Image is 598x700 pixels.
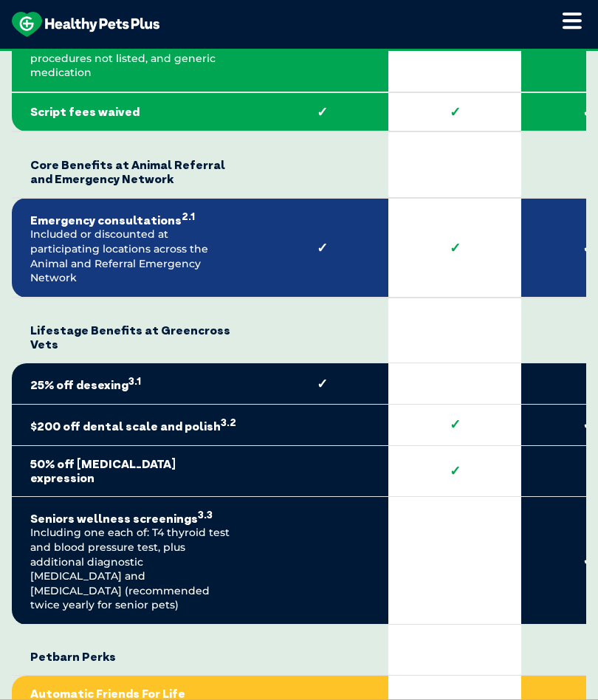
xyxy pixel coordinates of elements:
sup: 3.3 [198,509,213,521]
td: Including one each of: T4 thyroid test and blood pressure test, plus additional diagnostic [MEDIC... [12,496,255,624]
sup: 2.1 [182,210,195,222]
strong: $200 off dental scale and polish [30,416,237,434]
span: Proactive, preventative wellness program designed to keep your pet healthier and happier for longer [24,49,575,62]
strong: ✓ [274,240,370,256]
strong: ✓ [274,104,370,120]
strong: Seniors wellness screenings [30,508,237,526]
sup: 3.2 [221,416,236,428]
strong: ✓ [274,376,370,392]
strong: Script fees waived [30,105,237,119]
sup: 3.1 [128,375,141,387]
img: hpp-logo [12,12,159,37]
strong: Emergency consultations [30,210,237,228]
strong: ✓ [407,104,503,120]
strong: ✓ [407,463,503,479]
strong: Petbarn Perks [30,636,237,664]
strong: Lifestage Benefits at Greencross Vets [30,309,237,352]
strong: ✓ [407,240,503,256]
strong: ✓ [407,416,503,433]
strong: 50% off [MEDICAL_DATA] expression [30,457,237,485]
td: Included or discounted at participating locations across the Animal and Referral Emergency Network [12,198,255,298]
strong: Core Benefits at Animal Referral and Emergency Network [30,143,237,186]
strong: 25% off desexing [30,374,237,393]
